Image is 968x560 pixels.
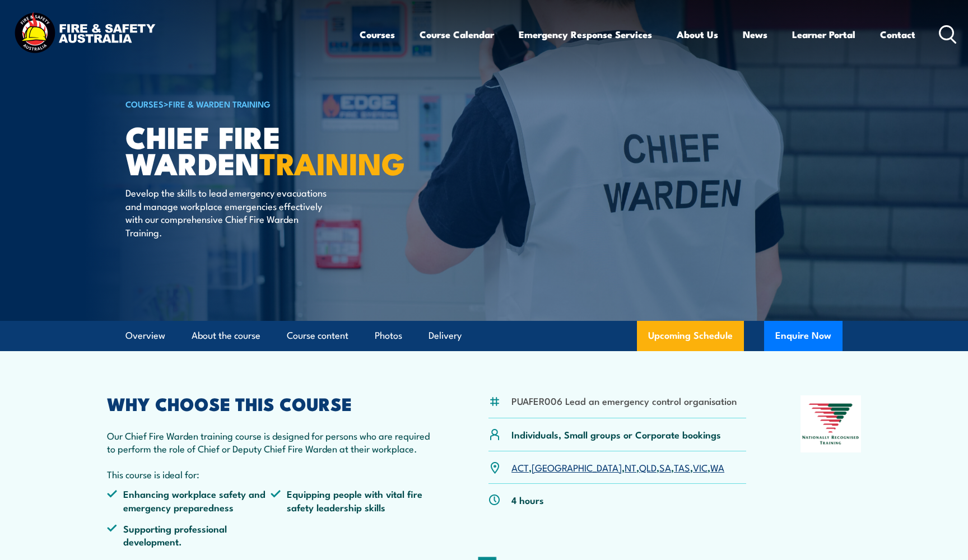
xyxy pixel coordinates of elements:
[710,460,724,474] a: WA
[880,20,915,49] a: Contact
[519,20,652,49] a: Emergency Response Services
[677,20,718,49] a: About Us
[674,460,690,474] a: TAS
[637,321,744,351] a: Upcoming Schedule
[259,139,405,185] strong: TRAINING
[107,487,271,514] li: Enhancing workplace safety and emergency preparedness
[125,123,402,175] h1: Chief Fire Warden
[375,321,402,351] a: Photos
[420,20,494,49] a: Course Calendar
[360,20,395,49] a: Courses
[693,460,708,474] a: VIC
[801,395,861,452] img: Nationally Recognised Training logo.
[625,460,636,474] a: NT
[271,487,434,514] li: Equipping people with vital fire safety leadership skills
[429,321,462,351] a: Delivery
[511,493,544,506] p: 4 hours
[792,20,855,49] a: Learner Portal
[511,461,724,474] p: , , , , , , ,
[743,20,767,49] a: News
[764,321,843,351] button: Enquire Now
[532,460,622,474] a: [GEOGRAPHIC_DATA]
[107,468,434,480] p: This course is ideal for:
[511,460,529,474] a: ACT
[287,321,348,351] a: Course content
[511,428,721,441] p: Individuals, Small groups or Corporate bookings
[125,97,164,110] a: COURSES
[192,321,260,351] a: About the course
[639,460,657,474] a: QLD
[125,186,330,239] p: Develop the skills to lead emergency evacuations and manage workplace emergencies effectively wit...
[511,394,737,407] li: PUAFER006 Lead an emergency control organisation
[107,395,434,411] h2: WHY CHOOSE THIS COURSE
[107,429,434,455] p: Our Chief Fire Warden training course is designed for persons who are required to perform the rol...
[125,321,165,351] a: Overview
[107,522,271,548] li: Supporting professional development.
[169,97,271,110] a: Fire & Warden Training
[659,460,671,474] a: SA
[125,97,402,110] h6: >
